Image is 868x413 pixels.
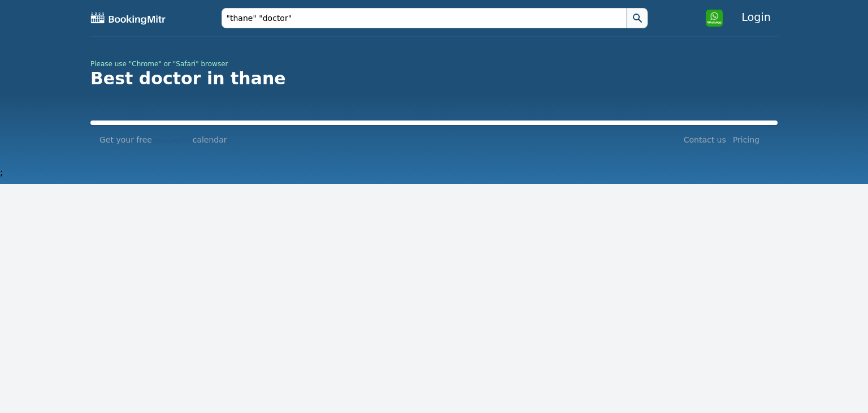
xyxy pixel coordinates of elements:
[90,59,778,68] p: Please use "Chrome" or "Safari" browser
[222,8,627,28] input: Search
[733,135,759,144] a: Pricing
[705,9,723,27] img: Click to open WhatsApp
[90,11,166,25] img: BookingMitr
[152,136,193,144] span: BookingMitr
[90,68,778,89] h1: Best doctor in thane
[99,134,227,145] a: Get your freeBookingMitrcalendar
[735,6,778,28] a: Login
[684,135,726,144] a: Contact us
